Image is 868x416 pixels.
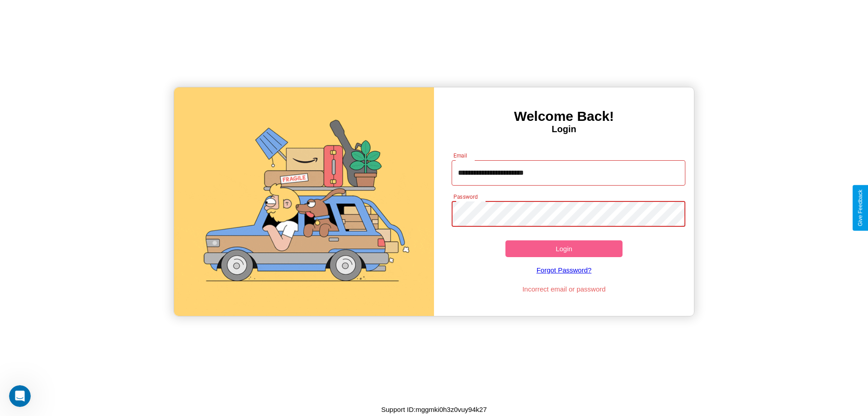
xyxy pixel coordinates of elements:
h3: Welcome Back! [434,109,694,124]
div: Give Feedback [857,190,863,226]
p: Support ID: mggmki0h3z0vuy94k27 [381,403,486,416]
label: Email [453,152,467,159]
label: Password [453,193,477,201]
h4: Login [434,124,694,134]
p: Incorrect email or password [447,283,681,295]
button: Login [505,240,623,257]
img: gif [174,87,434,316]
iframe: Intercom live chat [9,385,31,407]
a: Forgot Password? [447,257,681,283]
